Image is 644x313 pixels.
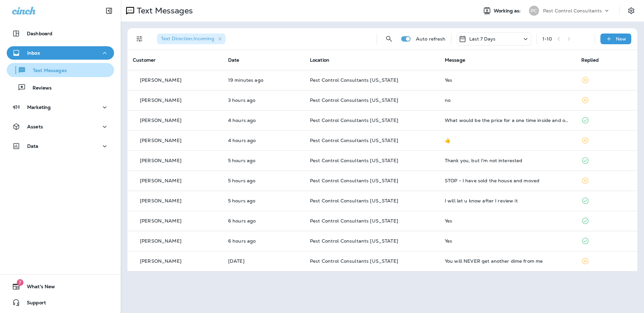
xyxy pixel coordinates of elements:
span: Pest Control Consultants [US_STATE] [310,97,398,103]
button: Reviews [7,80,114,95]
button: 7What's New [7,280,114,293]
button: Marketing [7,101,114,114]
div: Thank you, but I'm not interested [445,158,571,163]
p: Last 7 Days [469,36,496,42]
p: Sep 15, 2025 11:19 AM [228,98,299,103]
span: Replied [581,57,599,63]
p: Sep 15, 2025 09:06 AM [228,178,299,183]
span: Pest Control Consultants [US_STATE] [310,158,398,164]
p: Text Messages [26,68,67,74]
p: Assets [27,124,43,129]
p: Data [27,143,39,149]
span: Text Direction : Incoming [161,36,214,42]
div: no [445,98,571,103]
button: Search Messages [382,32,396,46]
span: Pest Control Consultants [US_STATE] [310,137,398,143]
div: 1 - 10 [542,36,552,42]
span: 7 [17,279,23,286]
button: Dashboard [7,27,114,40]
span: Pest Control Consultants [US_STATE] [310,218,398,224]
button: Settings [625,5,637,17]
p: Sep 15, 2025 09:06 AM [228,198,299,203]
p: Sep 15, 2025 10:19 AM [228,118,299,123]
p: [PERSON_NAME] [140,158,181,163]
p: Sep 15, 2025 09:04 AM [228,218,299,224]
p: [PERSON_NAME] [140,218,181,224]
button: Text Messages [7,63,114,77]
div: Text Direction:Incoming [157,34,225,44]
p: Sep 15, 2025 09:07 AM [228,158,299,163]
button: Collapse Sidebar [100,4,118,17]
p: [PERSON_NAME] [140,258,181,264]
p: Reviews [26,85,52,91]
span: Pest Control Consultants [US_STATE] [310,117,398,123]
p: [PERSON_NAME] [140,98,181,103]
span: Pest Control Consultants [US_STATE] [310,77,398,83]
p: Sep 15, 2025 02:46 PM [228,77,299,83]
button: Filters [133,32,146,46]
p: New [616,36,626,42]
p: Sep 15, 2025 10:09 AM [228,138,299,143]
span: Working as: [494,8,522,14]
span: Pest Control Consultants [US_STATE] [310,238,398,244]
span: What's New [20,284,55,292]
p: Marketing [27,105,51,110]
button: Support [7,296,114,309]
div: What would be the price for a one time inside and outdoors around the house for spiders? [445,118,571,123]
p: Dashboard [27,31,52,36]
p: Sep 15, 2025 09:03 AM [228,238,299,244]
div: Yes [445,218,571,224]
p: Text Messages [134,6,193,16]
p: Auto refresh [416,36,446,42]
span: Location [310,57,329,63]
p: [PERSON_NAME] [140,178,181,183]
span: Support [20,300,46,308]
div: Yes [445,77,571,83]
div: I will let u know after I review it [445,198,571,203]
span: Pest Control Consultants [US_STATE] [310,178,398,184]
span: Date [228,57,239,63]
div: PC [529,6,539,16]
span: Message [445,57,465,63]
div: STOP - I have sold the house and moved [445,178,571,183]
div: 👍 [445,138,571,143]
p: [PERSON_NAME] [140,198,181,203]
span: Customer [133,57,156,63]
p: [PERSON_NAME] [140,238,181,244]
button: Data [7,139,114,153]
p: Inbox [27,50,40,56]
p: [PERSON_NAME] [140,118,181,123]
p: Sep 11, 2025 11:11 AM [228,258,299,264]
p: [PERSON_NAME] [140,77,181,83]
div: Yes [445,238,571,244]
p: [PERSON_NAME] [140,138,181,143]
span: Pest Control Consultants [US_STATE] [310,198,398,204]
p: Pest Control Consultants [543,8,602,13]
div: You will NEVER get another dime from me [445,258,571,264]
span: Pest Control Consultants [US_STATE] [310,258,398,264]
button: Inbox [7,46,114,60]
button: Assets [7,120,114,133]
